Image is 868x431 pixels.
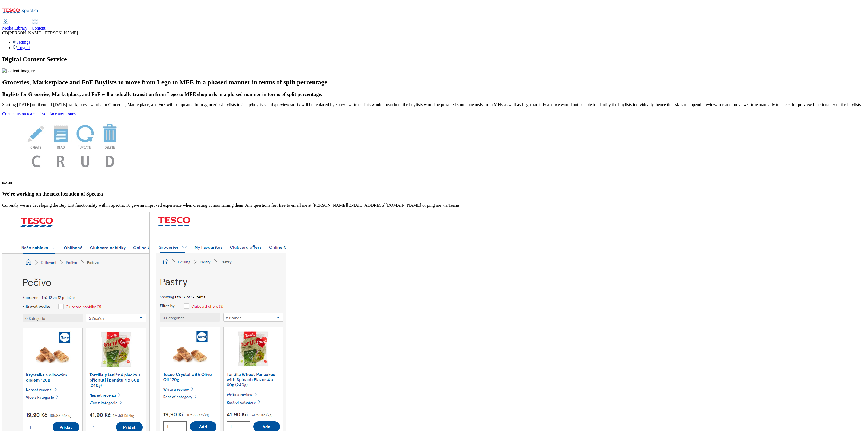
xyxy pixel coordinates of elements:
[2,19,27,31] a: Media Library
[13,40,30,44] a: Settings
[2,191,866,197] h3: We're working on the next iteration of Spectra
[13,45,30,50] a: Logout
[2,31,8,35] span: CB
[2,181,866,184] h6: [DATE]
[32,19,46,31] a: Content
[2,111,77,116] a: Contact us on teams if you face any issues.
[2,102,866,107] p: Starting [DATE] until end of [DATE] week, preview urls for Groceries, Marketplace, and FnF will b...
[2,68,35,73] img: content-imagery
[32,26,46,30] span: Content
[2,116,143,173] img: News Image
[8,31,78,35] span: [PERSON_NAME] [PERSON_NAME]
[2,203,866,208] p: Currently we are developing the Buy List functionality within Spectra. To give an improved experi...
[2,79,866,86] h2: Groceries, Marketplace and FnF Buylists to move from Lego to MFE in a phased manner in terms of s...
[2,91,866,97] h3: Buylists for Groceries, Marketplace, and FnF will gradually transition from Lego to MFE shop urls...
[2,26,27,30] span: Media Library
[2,56,866,63] h1: Digital Content Service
